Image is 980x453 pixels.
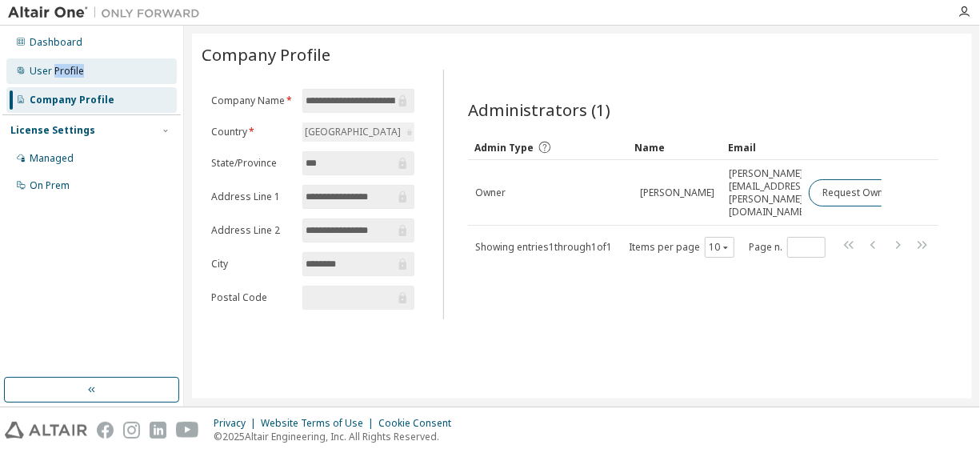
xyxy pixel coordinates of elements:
[640,186,714,199] span: [PERSON_NAME]
[30,94,114,106] div: Company Profile
[211,258,293,271] label: City
[211,190,293,203] label: Address Line 1
[30,65,84,78] div: User Profile
[211,126,293,138] label: Country
[202,43,330,66] span: Company Profile
[30,36,82,49] div: Dashboard
[809,179,944,206] button: Request Owner Change
[634,134,715,160] div: Name
[728,134,795,160] div: Email
[302,122,414,142] div: [GEOGRAPHIC_DATA]
[475,186,506,199] span: Owner
[5,422,87,439] img: altair_logo.svg
[10,124,95,137] div: License Settings
[97,422,114,439] img: facebook.svg
[629,237,734,258] span: Items per page
[214,417,261,430] div: Privacy
[30,152,74,165] div: Managed
[30,179,70,192] div: On Prem
[214,430,461,443] p: © 2025 Altair Engineering, Inc. All Rights Reserved.
[378,417,461,430] div: Cookie Consent
[211,291,293,304] label: Postal Code
[261,417,378,430] div: Website Terms of Use
[729,167,810,218] span: [PERSON_NAME][EMAIL_ADDRESS][PERSON_NAME][DOMAIN_NAME]
[468,98,610,121] span: Administrators (1)
[211,94,293,107] label: Company Name
[123,422,140,439] img: instagram.svg
[474,141,534,154] span: Admin Type
[211,224,293,237] label: Address Line 2
[150,422,166,439] img: linkedin.svg
[749,237,826,258] span: Page n.
[709,241,730,254] button: 10
[8,5,208,21] img: Altair One
[303,123,404,141] div: [GEOGRAPHIC_DATA]
[475,240,612,254] span: Showing entries 1 through 1 of 1
[176,422,199,439] img: youtube.svg
[211,157,293,170] label: State/Province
